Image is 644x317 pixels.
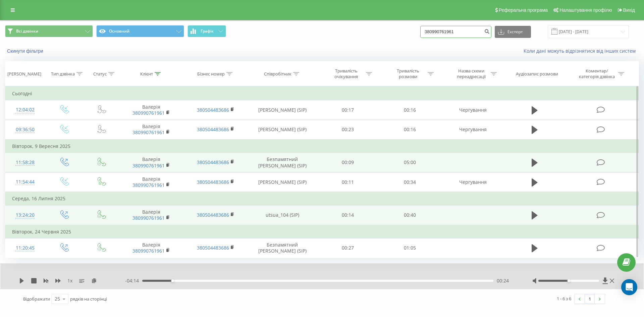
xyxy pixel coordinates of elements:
[70,296,107,302] span: рядків на сторінці
[379,153,440,172] td: 05:00
[12,209,38,222] div: 13:24:20
[557,295,571,302] div: 1 - 6 з 6
[197,107,229,113] a: 380504483686
[621,279,637,295] div: Open Intercom Messenger
[5,140,639,153] td: Вівторок, 9 Вересня 2025
[441,172,505,192] td: Чергування
[132,162,165,169] a: 380990761961
[441,120,505,140] td: Чергування
[119,120,183,140] td: Валерія
[585,294,595,304] a: 1
[248,238,317,258] td: Безпамятний [PERSON_NAME] (SIP)
[197,245,229,251] a: 380504483686
[264,71,291,77] div: Співробітник
[125,277,142,284] span: - 04:14
[187,25,226,37] button: Графік
[516,71,558,77] div: Аудіозапис розмови
[328,68,364,80] div: Тривалість очікування
[317,172,379,192] td: 00:11
[67,277,72,284] span: 1 x
[96,25,184,37] button: Основний
[317,238,379,258] td: 00:27
[5,48,47,54] button: Скинути фільтри
[248,100,317,120] td: [PERSON_NAME] (SIP)
[51,71,75,77] div: Тип дзвінка
[197,212,229,218] a: 380504483686
[567,279,570,282] div: Accessibility label
[119,205,183,225] td: Валерія
[379,120,440,140] td: 00:16
[248,172,317,192] td: [PERSON_NAME] (SIP)
[93,71,107,77] div: Статус
[16,29,38,34] span: Всі дзвінки
[23,296,50,302] span: Відображати
[524,48,639,54] a: Коли дані можуть відрізнятися вiд інших систем
[12,175,38,189] div: 11:54:44
[197,159,229,165] a: 380504483686
[248,205,317,225] td: utsua_104 (SIP)
[497,277,509,284] span: 00:24
[317,100,379,120] td: 00:17
[577,68,616,80] div: Коментар/категорія дзвінка
[7,71,41,77] div: [PERSON_NAME]
[132,129,165,136] a: 380990761961
[559,7,612,13] span: Налаштування профілю
[12,103,38,116] div: 12:04:02
[201,29,214,34] span: Графік
[623,7,635,13] span: Вихід
[132,215,165,221] a: 380990761961
[5,192,639,205] td: Середа, 16 Липня 2025
[379,205,440,225] td: 00:40
[55,296,60,302] div: 25
[317,120,379,140] td: 00:23
[119,153,183,172] td: Валерія
[132,110,165,116] a: 380990761961
[317,153,379,172] td: 00:09
[12,156,38,169] div: 11:58:28
[248,153,317,172] td: Безпамятний [PERSON_NAME] (SIP)
[453,68,489,80] div: Назва схеми переадресації
[317,205,379,225] td: 00:14
[171,279,174,282] div: Accessibility label
[197,71,225,77] div: Бізнес номер
[379,100,440,120] td: 00:16
[119,238,183,258] td: Валерія
[132,248,165,254] a: 380990761961
[499,7,548,13] span: Реферальна програма
[132,182,165,188] a: 380990761961
[12,123,38,136] div: 09:36:50
[441,100,505,120] td: Чергування
[119,172,183,192] td: Валерія
[5,25,93,37] button: Всі дзвінки
[12,242,38,255] div: 11:20:45
[390,68,426,80] div: Тривалість розмови
[140,71,153,77] div: Клієнт
[248,120,317,140] td: [PERSON_NAME] (SIP)
[5,87,639,100] td: Сьогодні
[379,172,440,192] td: 00:34
[197,126,229,133] a: 380504483686
[197,179,229,185] a: 380504483686
[5,225,639,239] td: Вівторок, 24 Червня 2025
[420,26,491,38] input: Пошук за номером
[495,26,531,38] button: Експорт
[119,100,183,120] td: Валерія
[379,238,440,258] td: 01:05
